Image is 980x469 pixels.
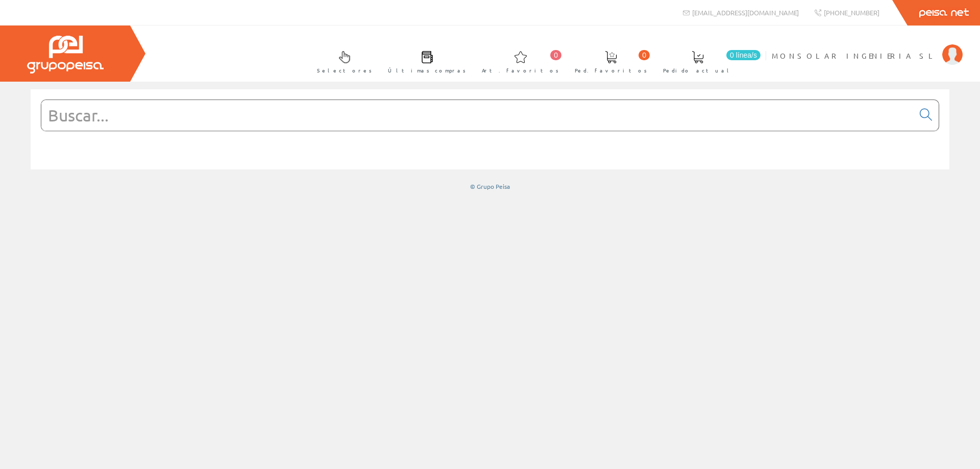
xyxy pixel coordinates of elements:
input: Buscar... [41,100,914,131]
span: Últimas compras [388,65,466,76]
span: 0 línea/s [726,50,761,60]
a: Selectores [307,42,377,80]
span: 0 [550,50,561,60]
a: Últimas compras [378,42,471,80]
span: Ped. favoritos [575,65,647,76]
span: [EMAIL_ADDRESS][DOMAIN_NAME] [692,8,799,17]
a: MONSOLAR INGENIERIA SL [772,42,963,52]
span: Selectores [317,65,372,76]
img: Grupo Peisa [27,36,104,73]
span: MONSOLAR INGENIERIA SL [772,51,937,61]
span: Art. favoritos [482,65,559,76]
span: [PHONE_NUMBER] [824,8,879,17]
span: Pedido actual [663,65,732,76]
span: 0 [639,50,650,60]
div: © Grupo Peisa [31,182,949,191]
